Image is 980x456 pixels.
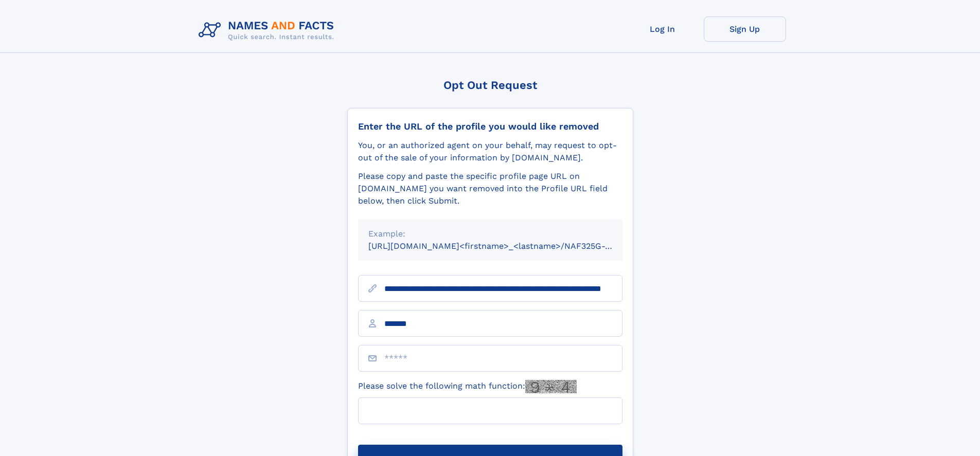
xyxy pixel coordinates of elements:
[368,228,612,240] div: Example:
[358,121,622,132] div: Enter the URL of the profile you would like removed
[621,16,704,42] a: Log In
[704,16,786,42] a: Sign Up
[358,139,622,164] div: You, or an authorized agent on your behalf, may request to opt-out of the sale of your informatio...
[347,79,633,92] div: Opt Out Request
[368,241,642,251] small: [URL][DOMAIN_NAME]<firstname>_<lastname>/NAF325G-xxxxxxxx
[358,170,622,207] div: Please copy and paste the specific profile page URL on [DOMAIN_NAME] you want removed into the Pr...
[358,380,577,393] label: Please solve the following math function:
[194,16,343,44] img: Logo Names and Facts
